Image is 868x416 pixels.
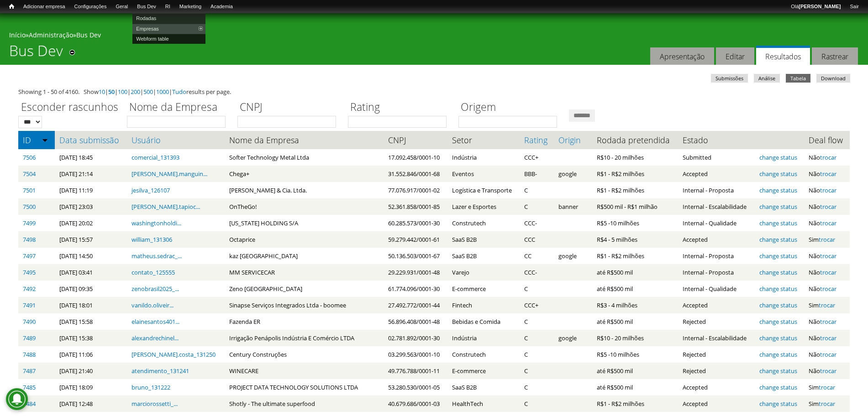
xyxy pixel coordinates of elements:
[592,198,679,215] td: R$500 mil - R$1 milhão
[804,379,850,395] td: Sim
[55,330,127,346] td: [DATE] 15:38
[132,203,200,211] a: [PERSON_NAME].tapioc...
[520,297,553,313] td: CCC+
[447,215,520,231] td: Construtech
[678,346,755,363] td: Rejected
[99,88,105,96] a: 10
[143,88,153,96] a: 500
[554,248,592,264] td: google
[384,248,447,264] td: 50.136.503/0001-67
[678,363,755,379] td: Rejected
[55,395,127,412] td: [DATE] 12:48
[225,166,384,182] td: Chega+
[799,4,841,9] strong: [PERSON_NAME]
[384,395,447,412] td: 40.679.686/0001-03
[384,313,447,330] td: 56.896.408/0001-48
[558,135,588,145] a: Origin
[820,219,836,227] a: trocar
[384,215,447,231] td: 60.285.573/0001-30
[384,330,447,346] td: 02.781.892/0001-30
[23,301,36,309] a: 7491
[447,131,520,149] th: Setor
[650,47,714,65] a: Apresentação
[55,313,127,330] td: [DATE] 15:58
[816,74,850,83] a: Download
[225,379,384,395] td: PROJECT DATA TECHNOLOGY SOLUTIONS LTDA
[812,47,858,65] a: Rastrear
[23,219,36,227] a: 7499
[447,281,520,297] td: E-commerce
[127,99,231,116] label: Nome da Empresa
[759,334,797,342] a: change status
[132,135,220,145] a: Usuário
[759,317,797,326] a: change status
[5,2,19,11] a: Início
[820,334,836,342] a: trocar
[820,285,836,293] a: trocar
[23,203,36,211] a: 7500
[384,198,447,215] td: 52.361.858/0001-85
[132,350,216,359] a: [PERSON_NAME].costa_131250
[19,2,70,11] a: Adicionar empresa
[756,46,810,65] a: Resultados
[175,2,206,11] a: Marketing
[804,149,850,166] td: Não
[384,379,447,395] td: 53.280.530/0001-05
[804,182,850,198] td: Não
[9,3,14,10] span: Início
[678,166,755,182] td: Accepted
[520,215,553,231] td: CCC-
[786,2,845,11] a: Olá[PERSON_NAME]
[804,264,850,281] td: Não
[447,166,520,182] td: Eventos
[759,186,797,194] a: change status
[132,2,161,11] a: Bus Dev
[447,297,520,313] td: Fintech
[55,166,127,182] td: [DATE] 21:14
[678,182,755,198] td: Internal - Proposta
[108,88,115,96] a: 50
[55,346,127,363] td: [DATE] 11:06
[678,131,755,149] th: Estado
[592,297,679,313] td: R$3 - 4 milhões
[384,166,447,182] td: 31.552.846/0001-68
[111,2,132,11] a: Geral
[678,395,755,412] td: Accepted
[384,297,447,313] td: 27.492.772/0001-44
[520,313,553,330] td: C
[759,285,797,293] a: change status
[18,99,121,116] label: Esconder rascunhos
[845,2,863,11] a: Sair
[225,346,384,363] td: Century Construções
[55,231,127,248] td: [DATE] 15:57
[131,88,140,96] a: 200
[447,363,520,379] td: E-commerce
[820,170,836,178] a: trocar
[23,334,36,342] a: 7489
[820,317,836,326] a: trocar
[447,379,520,395] td: SaaS B2B
[759,301,797,309] a: change status
[592,131,679,149] th: Rodada pretendida
[520,149,553,166] td: CCC+
[804,363,850,379] td: Não
[592,363,679,379] td: até R$500 mil
[447,182,520,198] td: Logística e Transporte
[759,400,797,408] a: change status
[820,203,836,211] a: trocar
[804,215,850,231] td: Não
[592,346,679,363] td: R$5 -10 milhões
[754,74,780,83] a: Análise
[759,219,797,227] a: change status
[384,131,447,149] th: CNPJ
[384,264,447,281] td: 29.229.931/0001-48
[55,215,127,231] td: [DATE] 20:02
[447,395,520,412] td: HealthTech
[554,330,592,346] td: google
[132,383,170,391] a: bruno_131222
[225,231,384,248] td: Octaprice
[759,170,797,178] a: change status
[23,153,36,161] a: 7506
[678,330,755,346] td: Internal - Escalabilidade
[804,281,850,297] td: Não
